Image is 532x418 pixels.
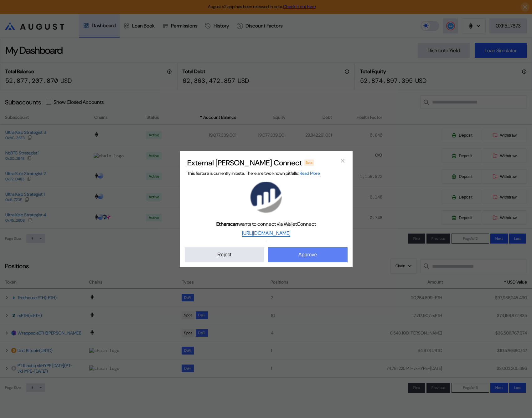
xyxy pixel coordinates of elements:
[185,247,264,262] button: Reject
[268,247,348,262] button: Approve
[300,170,320,176] a: Read More
[251,182,282,213] img: Etherscan logo
[338,156,348,166] button: close modal
[187,158,302,168] h2: External [PERSON_NAME] Connect
[187,170,320,176] span: This feature is currently in beta. There are two known pitfalls:
[216,221,238,227] b: Etherscan
[216,221,316,227] span: wants to connect via WalletConnect
[242,230,290,237] a: [URL][DOMAIN_NAME]
[304,159,314,166] div: Beta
